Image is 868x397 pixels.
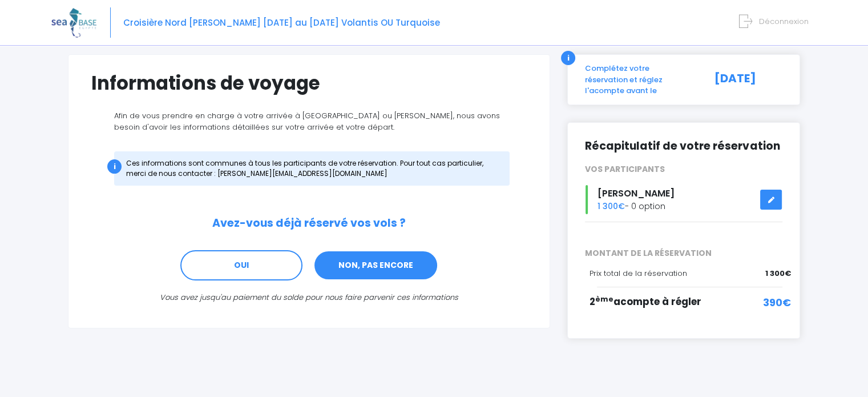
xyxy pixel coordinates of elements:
[765,268,791,279] span: 1 300€
[597,187,675,200] span: [PERSON_NAME]
[91,72,527,94] h1: Informations de voyage
[180,250,302,281] a: OUI
[576,163,791,175] div: VOS PARTICIPANTS
[595,294,613,304] sup: ème
[759,16,809,27] span: Déconnexion
[561,51,575,65] div: i
[590,268,687,279] span: Prix total de la réservation
[123,17,440,29] span: Croisière Nord [PERSON_NAME] [DATE] au [DATE] Volantis OU Turquoise
[91,110,527,133] p: Afin de vous prendre en charge à votre arrivée à [GEOGRAPHIC_DATA] ou [PERSON_NAME], nous avons b...
[576,247,791,259] span: MONTANT DE LA RÉSERVATION
[576,185,791,214] div: - 0 option
[597,200,625,212] span: 1 300€
[701,63,791,97] div: [DATE]
[160,292,458,303] i: Vous avez jusqu'au paiement du solde pour nous faire parvenir ces informations
[114,151,510,186] div: Ces informations sont communes à tous les participants de votre réservation. Pour tout cas partic...
[576,63,701,97] div: Complétez votre réservation et réglez l'acompte avant le
[590,295,701,308] span: 2 acompte à régler
[763,295,791,310] span: 390€
[313,250,438,281] a: NON, PAS ENCORE
[107,159,122,174] div: i
[585,140,782,153] h2: Récapitulatif de votre réservation
[91,217,527,230] h2: Avez-vous déjà réservé vos vols ?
